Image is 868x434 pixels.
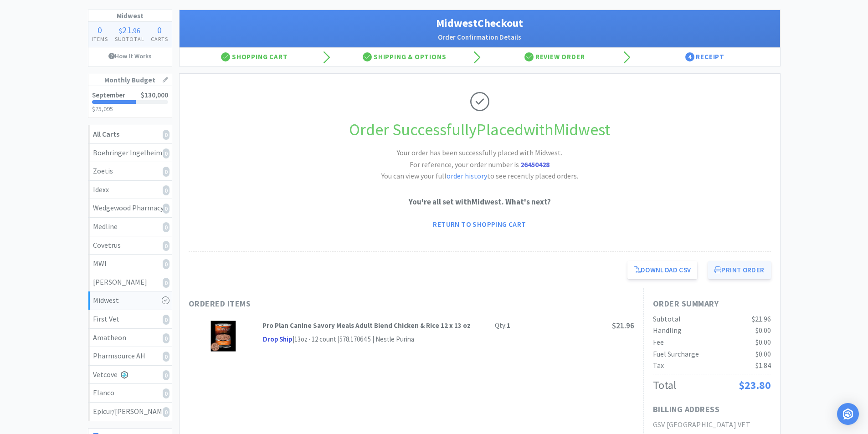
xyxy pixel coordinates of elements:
[163,241,169,251] i: 0
[426,215,532,233] a: Return to Shopping Cart
[88,218,172,236] a: Medline0
[612,321,634,331] span: $21.96
[329,48,480,66] div: Shipping & Options
[163,315,169,325] i: 0
[685,52,694,61] span: 4
[163,148,169,158] i: 0
[653,313,681,325] div: Subtotal
[495,320,510,331] div: Qty:
[507,321,510,330] strong: 1
[93,184,167,196] div: Idexx
[93,129,119,138] strong: All Carts
[163,333,169,343] i: 0
[653,360,664,372] div: Tax
[93,221,167,233] div: Medline
[163,130,169,140] i: 0
[163,185,169,195] i: 0
[88,236,172,255] a: Covetrus0
[343,147,616,182] h2: Your order has been successfully placed with Midwest. You can view your full to see recently plac...
[163,370,169,380] i: 0
[163,259,169,269] i: 0
[653,348,699,360] div: Fuel Surcharge
[111,26,148,35] div: .
[88,329,172,347] a: Amatheon0
[262,334,293,345] span: Drop Ship
[837,403,859,425] div: Open Intercom Messenger
[88,273,172,292] a: [PERSON_NAME]0
[88,162,172,181] a: Zoetis0
[739,378,771,392] span: $23.80
[207,320,239,352] img: 36145f6ed4bc4a18977aab0bf8bbacdc_115026.jpeg
[98,24,102,36] span: 0
[93,387,167,399] div: Elanco
[88,181,172,199] a: Idexx0
[163,167,169,177] i: 0
[653,337,664,348] div: Fee
[189,32,771,43] h2: Order Confirmation Details
[93,240,167,251] div: Covetrus
[480,48,630,66] div: Review Order
[133,26,140,35] span: 96
[93,295,167,306] div: Midwest
[88,74,172,86] h1: Monthly Budget
[92,105,113,113] span: $75,095
[755,326,771,335] span: $0.00
[447,171,487,180] a: order history
[520,160,550,169] strong: 26450428
[88,384,172,403] a: Elanco0
[630,48,780,66] div: Receipt
[163,388,169,398] i: 0
[752,314,771,323] span: $21.96
[93,369,167,381] div: Vetcove
[755,361,771,370] span: $1.84
[88,35,112,43] h4: Items
[653,297,771,311] h1: Order Summary
[88,255,172,273] a: MWI0
[157,24,162,36] span: 0
[93,258,167,270] div: MWI
[88,403,172,421] a: Epicur/[PERSON_NAME]0
[653,377,676,394] div: Total
[653,403,720,416] h1: Billing Address
[93,202,167,214] div: Wedgewood Pharmacy
[93,406,167,418] div: Epicur/[PERSON_NAME]
[119,26,122,35] span: $
[122,24,131,36] span: 21
[189,297,462,311] h1: Ordered Items
[88,347,172,366] a: Pharmsource AH0
[180,48,330,66] div: Shopping Cart
[163,278,169,288] i: 0
[88,10,172,22] h1: Midwest
[627,261,698,279] a: Download CSV
[262,321,471,330] strong: Pro Plan Canine Savory Meals Adult Blend Chicken & Rice 12 x 13 oz
[189,196,771,208] p: You're all set with Midwest . What's next?
[93,276,167,288] div: [PERSON_NAME]
[88,199,172,218] a: Wedgewood Pharmacy0
[163,204,169,214] i: 0
[88,366,172,384] a: Vetcove0
[336,334,414,345] div: | 578.17064.5 | Nestle Purina
[88,144,172,163] a: Boehringer Ingelheim0
[163,352,169,362] i: 0
[293,335,336,343] span: | 13oz · 12 count
[141,91,168,99] span: $130,000
[88,125,172,144] a: All Carts0
[93,165,167,177] div: Zoetis
[88,47,172,65] a: How It Works
[189,117,771,143] h1: Order Successfully Placed with Midwest
[163,407,169,417] i: 0
[93,350,167,362] div: Pharmsource AH
[755,337,771,347] span: $0.00
[88,86,172,117] a: September$130,000$75,095
[148,35,172,43] h4: Carts
[755,349,771,358] span: $0.00
[111,35,148,43] h4: Subtotal
[708,261,770,279] button: Print Order
[163,222,169,232] i: 0
[410,160,550,169] span: For reference, your order number is
[189,15,771,32] h1: Midwest Checkout
[653,325,682,337] div: Handling
[88,310,172,329] a: First Vet0
[88,291,172,310] a: Midwest
[92,92,125,98] h2: September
